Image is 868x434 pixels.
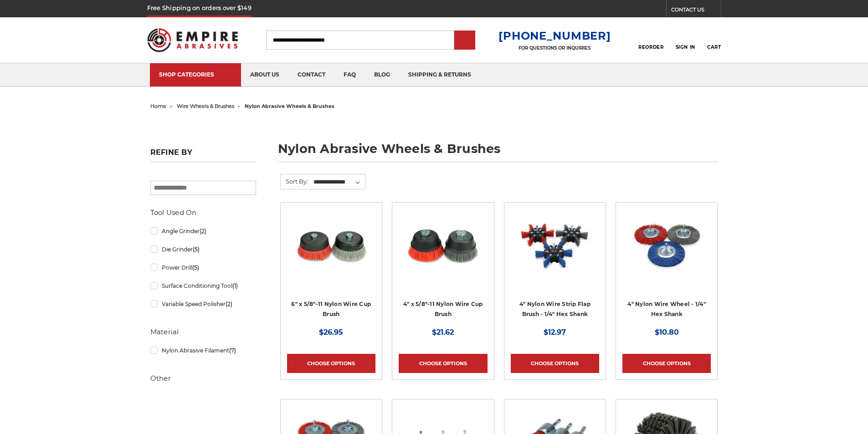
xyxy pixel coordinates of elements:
span: Reorder [638,44,663,50]
a: faq [334,63,365,87]
span: $21.62 [432,328,454,337]
a: 4 inch strip flap brush [511,209,599,297]
img: 6" x 5/8"-11 Nylon Wire Wheel Cup Brushes [295,209,368,282]
span: (5) [193,246,200,253]
img: Empire Abrasives [147,22,238,58]
h5: Other [150,373,256,384]
a: SHOP CATEGORIES [150,63,241,87]
a: wire wheels & brushes [177,103,234,109]
a: 4" Nylon Wire Strip Flap Brush - 1/4" Hex Shank [519,301,591,318]
a: Choose Options [399,354,487,373]
a: CONTACT US [671,5,721,17]
span: (1) [232,282,238,289]
span: nylon abrasive wheels & brushes [245,103,334,109]
a: shipping & returns [399,63,480,87]
h5: Tool Used On [150,207,256,218]
a: 4" x 5/8"-11 Nylon Wire Cup Brushes [399,209,487,297]
h5: Material [150,327,256,337]
a: Choose Options [622,354,711,373]
span: $12.97 [544,328,566,337]
a: Variable Speed Polisher(2) [150,296,256,312]
img: 4" x 5/8"-11 Nylon Wire Cup Brushes [406,209,479,282]
a: Choose Options [511,354,599,373]
span: (5) [192,264,199,271]
img: 4 inch strip flap brush [519,209,591,282]
span: (2) [200,228,206,235]
a: Choose Options [287,354,375,373]
span: $10.80 [655,328,679,337]
a: 6" x 5/8"-11 Nylon Wire Wheel Cup Brushes [287,209,375,297]
a: home [150,103,166,109]
span: Cart [707,44,721,50]
a: Die Grinder(5) [150,241,256,257]
input: Submit [456,31,474,50]
span: $26.95 [319,328,343,337]
a: Angle Grinder(2) [150,223,256,239]
p: FOR QUESTIONS OR INQUIRIES [498,45,611,51]
a: [PHONE_NUMBER] [498,29,611,42]
a: Cart [707,30,721,50]
a: 4" Nylon Wire Wheel - 1/4" Hex Shank [627,301,706,318]
span: Sign In [676,44,695,50]
a: 6" x 5/8"-11 Nylon Wire Cup Brush [291,301,371,318]
a: Surface Conditioning Tool(1) [150,278,256,294]
a: 4" x 5/8"-11 Nylon Wire Cup Brush [403,301,483,318]
span: (2) [226,301,232,307]
a: blog [365,63,399,87]
img: 4 inch nylon wire wheel for drill [630,209,703,282]
h1: nylon abrasive wheels & brushes [278,143,718,162]
a: Power Drill(5) [150,260,256,276]
h5: Refine by [150,148,256,162]
a: 4 inch nylon wire wheel for drill [622,209,711,297]
a: Reorder [638,30,663,50]
a: contact [288,63,334,87]
span: (7) [229,347,236,354]
label: Sort By: [281,174,308,188]
select: Sort By: [312,175,365,189]
a: Nylon Abrasive Filament(7) [150,342,256,358]
div: SHOP CATEGORIES [159,71,232,78]
a: about us [241,63,288,87]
